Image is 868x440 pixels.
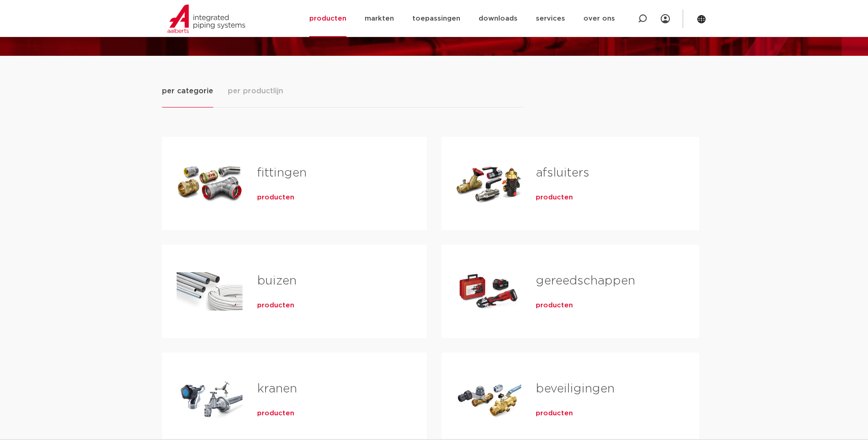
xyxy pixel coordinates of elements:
[536,409,573,418] a: producten
[228,86,283,97] span: per productlijn
[536,301,573,310] a: producten
[162,86,213,97] span: per categorie
[536,167,589,179] a: afsluiters
[257,167,307,179] a: fittingen
[257,409,294,418] a: producten
[536,193,573,202] a: producten
[257,383,297,395] a: kranen
[257,275,297,287] a: buizen
[257,301,294,310] a: producten
[536,275,635,287] a: gereedschappen
[536,383,615,395] a: beveiligingen
[257,193,294,202] a: producten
